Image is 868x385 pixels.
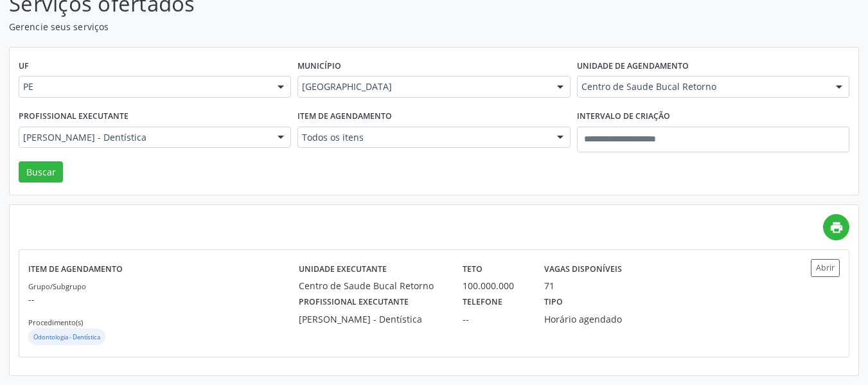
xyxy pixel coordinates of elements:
label: Telefone [463,292,502,312]
label: Profissional executante [299,292,409,312]
label: Profissional executante [19,107,128,127]
label: Unidade executante [299,259,387,279]
div: 71 [544,279,554,292]
div: Horário agendado [544,312,649,326]
button: Abrir [811,259,840,276]
span: Todos os itens [302,131,544,144]
label: Tipo [544,292,563,312]
label: Teto [463,259,483,279]
label: Intervalo de criação [577,107,670,127]
i: print [829,220,844,235]
span: [PERSON_NAME] - Dentística [23,131,265,144]
span: Centro de Saude Bucal Retorno [581,80,823,93]
small: Procedimento(s) [28,318,83,327]
span: [GEOGRAPHIC_DATA] [302,80,544,93]
label: Município [297,57,341,76]
p: Gerencie seus serviços [9,20,604,33]
div: Centro de Saude Bucal Retorno [299,279,445,292]
label: Unidade de agendamento [577,57,689,76]
small: Grupo/Subgrupo [28,282,86,291]
label: Vagas disponíveis [544,259,622,279]
label: UF [19,57,29,76]
small: Odontologia - Dentística [33,333,100,341]
button: Buscar [19,161,63,183]
label: Item de agendamento [28,259,123,279]
p: -- [28,292,299,306]
label: Item de agendamento [297,107,392,127]
span: PE [23,80,265,93]
div: [PERSON_NAME] - Dentística [299,312,445,326]
div: 100.000.000 [463,279,526,292]
a: print [823,214,849,240]
div: -- [463,312,526,326]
